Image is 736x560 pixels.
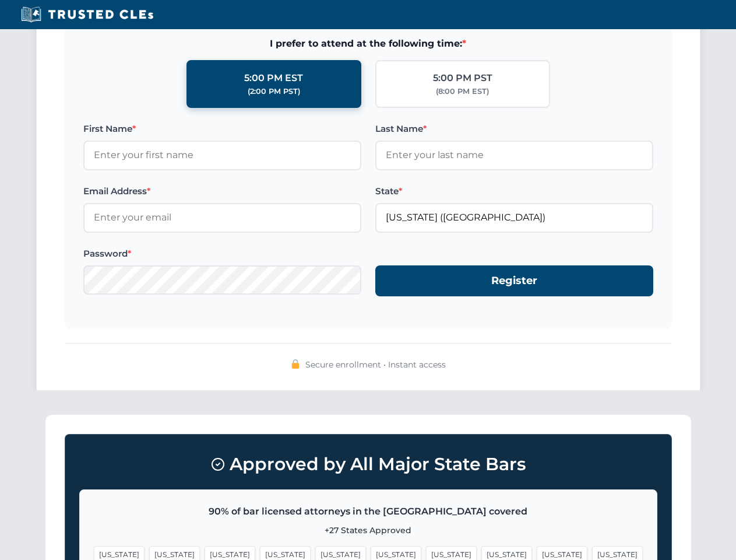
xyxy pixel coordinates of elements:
[436,86,489,97] div: (8:00 PM EST)
[94,524,643,537] p: +27 States Approved
[79,449,657,480] h3: Approved by All Major State Bars
[83,247,361,261] label: Password
[17,6,157,23] img: Trusted CLEs
[83,184,361,198] label: Email Address
[433,71,492,86] div: 5:00 PM PST
[83,203,361,232] input: Enter your email
[248,86,300,97] div: (2:00 PM PST)
[375,184,653,198] label: State
[375,203,653,232] input: Florida (FL)
[244,71,303,86] div: 5:00 PM EST
[94,504,643,519] p: 90% of bar licensed attorneys in the [GEOGRAPHIC_DATA] covered
[375,141,653,170] input: Enter your last name
[375,265,653,296] button: Register
[83,36,653,51] span: I prefer to attend at the following time:
[83,141,361,170] input: Enter your first name
[291,359,300,369] img: 🔒
[83,122,361,136] label: First Name
[305,358,446,371] span: Secure enrollment • Instant access
[375,122,653,136] label: Last Name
